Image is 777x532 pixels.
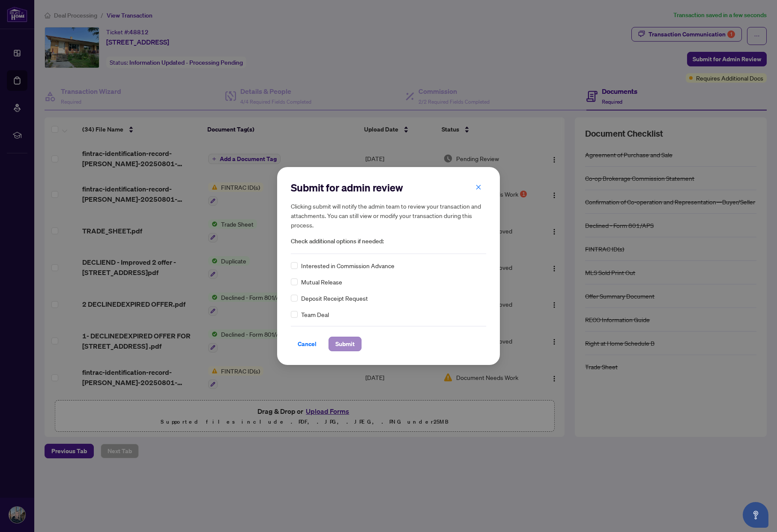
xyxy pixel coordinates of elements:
span: Check additional options if needed: [291,236,486,246]
span: Interested in Commission Advance [301,261,394,270]
span: close [475,184,481,190]
h2: Submit for admin review [291,181,486,194]
h5: Clicking submit will notify the admin team to review your transaction and attachments. You can st... [291,201,486,230]
span: Mutual Release [301,277,342,287]
button: Submit [329,337,362,351]
button: Cancel [291,337,323,351]
span: Submit [335,337,355,351]
span: Team Deal [301,310,329,319]
span: Deposit Receipt Request [301,293,368,303]
button: Open asap [743,502,768,528]
span: Cancel [298,337,317,351]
